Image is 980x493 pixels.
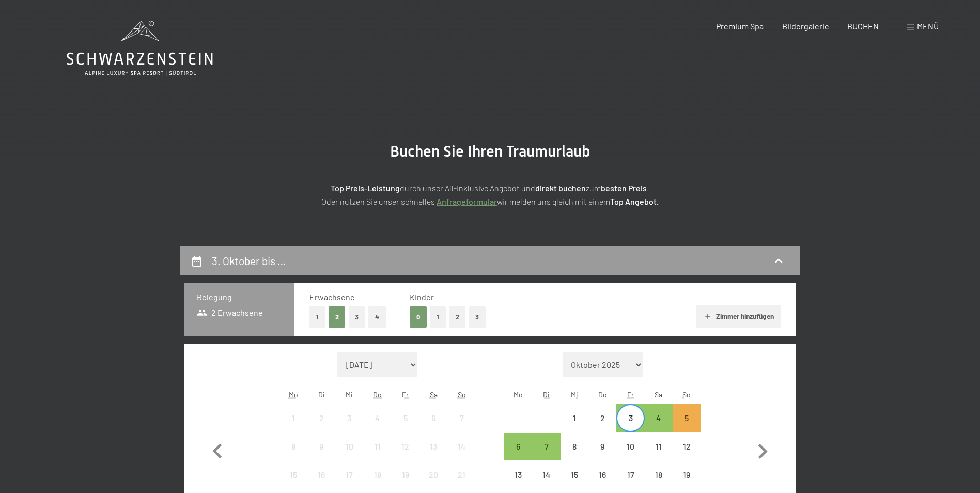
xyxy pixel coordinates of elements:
div: Mon Oct 13 2025 [504,461,532,489]
a: Premium Spa [716,21,764,31]
span: Erwachsene [309,292,355,302]
div: Abreise nicht möglich [419,461,447,489]
div: 11 [365,442,391,468]
abbr: Sonntag [682,390,691,399]
div: 2 [308,414,334,440]
abbr: Mittwoch [346,390,353,399]
div: Abreise nicht möglich [307,404,335,432]
div: 1 [281,414,306,440]
div: Thu Sep 18 2025 [364,461,392,489]
button: Zimmer hinzufügen [696,305,781,328]
div: Thu Oct 16 2025 [588,461,616,489]
div: Tue Oct 07 2025 [533,433,561,460]
div: Thu Sep 04 2025 [364,404,392,432]
button: 0 [410,306,427,328]
abbr: Mittwoch [571,390,578,399]
div: Abreise nicht möglich [279,404,307,432]
a: Bildergalerie [782,21,829,31]
div: Abreise nicht möglich [673,461,701,489]
div: Sat Oct 11 2025 [645,433,673,460]
div: 5 [674,414,699,440]
div: 6 [421,414,446,440]
abbr: Samstag [430,390,438,399]
div: Abreise nicht möglich [588,404,616,432]
div: Wed Oct 01 2025 [561,404,588,432]
span: Menü [917,21,939,31]
div: Abreise nicht möglich [645,433,673,460]
div: Abreise möglich [645,404,673,432]
abbr: Freitag [627,390,634,399]
div: Sun Sep 07 2025 [447,404,475,432]
div: Sun Sep 14 2025 [447,433,475,460]
abbr: Dienstag [318,390,325,399]
abbr: Dienstag [543,390,550,399]
div: Abreise nicht möglich [588,433,616,460]
div: Abreise nicht möglich [561,461,588,489]
div: 14 [448,442,474,468]
div: Abreise nicht möglich [392,433,419,460]
strong: besten Preis [601,183,647,193]
abbr: Montag [289,390,298,399]
button: 2 [329,306,346,328]
div: Abreise nicht möglich [645,461,673,489]
div: Wed Sep 03 2025 [335,404,363,432]
div: Abreise nicht möglich [392,461,419,489]
div: 13 [421,442,446,468]
span: Buchen Sie Ihren Traumurlaub [390,142,590,160]
div: 1 [562,414,587,440]
div: 3 [617,414,643,440]
div: Abreise nicht möglich [419,404,447,432]
div: Abreise nicht möglich [561,433,588,460]
h3: Belegung [197,291,282,303]
div: Abreise nicht möglich [561,404,588,432]
button: 1 [430,306,446,328]
div: Wed Sep 17 2025 [335,461,363,489]
div: Mon Sep 08 2025 [279,433,307,460]
div: 4 [365,414,391,440]
div: Abreise nicht möglich [335,433,363,460]
div: Abreise nicht möglich [364,404,392,432]
div: Abreise nicht möglich [392,404,419,432]
div: Mon Sep 15 2025 [279,461,307,489]
div: Abreise nicht möglich [307,461,335,489]
abbr: Donnerstag [373,390,382,399]
div: Abreise nicht möglich [335,404,363,432]
div: Sat Oct 18 2025 [645,461,673,489]
div: 5 [393,414,418,440]
div: Abreise nicht möglich [447,461,475,489]
div: Abreise nicht möglich [504,461,532,489]
div: Tue Sep 16 2025 [307,461,335,489]
span: 2 Erwachsene [197,307,263,318]
div: Fri Oct 17 2025 [616,461,644,489]
div: Wed Oct 15 2025 [561,461,588,489]
div: 4 [646,414,672,440]
button: 4 [368,306,386,328]
div: Tue Oct 14 2025 [533,461,561,489]
p: durch unser All-inklusive Angebot und zum ! Oder nutzen Sie unser schnelles wir melden uns gleich... [232,181,749,208]
div: 2 [589,414,615,440]
div: Fri Oct 10 2025 [616,433,644,460]
div: Abreise nicht möglich [673,433,701,460]
abbr: Samstag [655,390,662,399]
div: Sat Sep 13 2025 [419,433,447,460]
div: Abreise möglich [533,433,561,460]
div: Abreise nicht möglich [616,433,644,460]
abbr: Freitag [402,390,409,399]
button: 3 [469,306,486,328]
div: Abreise nicht möglich [364,461,392,489]
div: Abreise nicht möglich, da die Mindestaufenthaltsdauer nicht erfüllt wird [673,404,701,432]
h2: 3. Oktober bis … [212,254,286,267]
div: Fri Sep 12 2025 [392,433,419,460]
div: 9 [589,442,615,468]
button: 2 [449,306,466,328]
div: Abreise nicht möglich [616,461,644,489]
div: 6 [505,442,531,468]
abbr: Donnerstag [598,390,607,399]
span: BUCHEN [847,21,879,31]
div: Abreise nicht möglich [364,433,392,460]
div: Abreise nicht möglich [307,433,335,460]
div: Wed Oct 08 2025 [561,433,588,460]
div: Thu Sep 11 2025 [364,433,392,460]
strong: Top Angebot. [610,196,659,206]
